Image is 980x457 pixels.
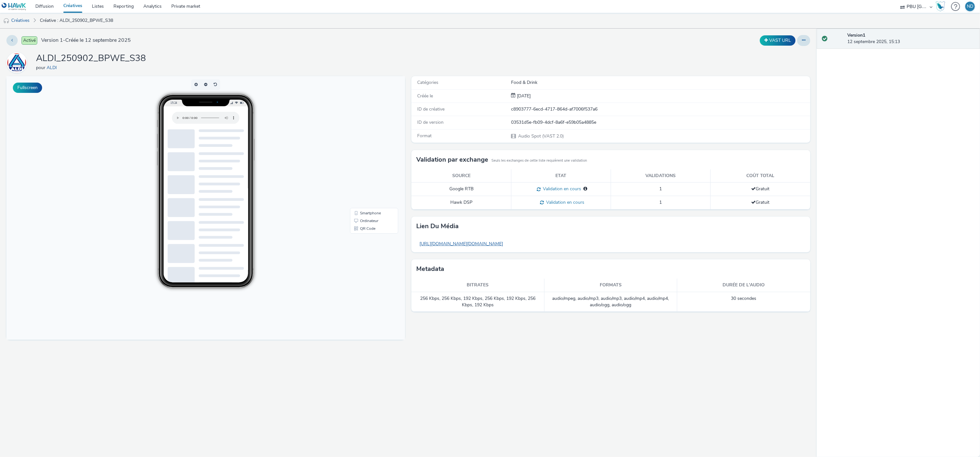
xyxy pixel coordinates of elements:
span: Ordinateur [354,143,372,147]
button: Fullscreen [13,83,42,93]
span: Version 1 - Créée le 12 septembre 2025 [41,37,131,44]
th: Formats [544,279,677,292]
th: Etat [511,169,611,183]
li: Smartphone [345,133,391,141]
h1: ALDI_250902_BPWE_S38 [36,52,146,65]
h3: Metadata [416,264,444,274]
span: Validation en cours [541,186,581,192]
span: Catégories [417,79,438,85]
td: Hawk DSP [411,196,511,210]
span: ID de version [417,119,444,125]
span: 1 [660,186,662,192]
th: Source [411,169,511,183]
td: Google RTB [411,183,511,196]
div: Création 12 septembre 2025, 15:13 [516,93,531,99]
span: Audio Spot (VAST 2.0) [517,133,564,139]
th: Validations [611,169,711,183]
span: Gratuit [751,186,770,192]
img: ALDI [7,53,26,73]
strong: Version 1 [847,32,865,38]
th: Coût total [711,169,810,183]
div: c8903777-6ecd-4717-864d-af7006f537a6 [511,106,810,112]
li: Ordinateur [345,141,391,148]
span: QR Code [354,150,369,154]
button: VAST URL [760,35,796,46]
a: Hawk Academy [936,1,948,12]
span: 1 [660,199,662,205]
h3: Lien du média [416,221,459,231]
th: Bitrates [411,279,544,292]
div: Food & Drink [511,79,810,86]
a: [URL][DOMAIN_NAME][DOMAIN_NAME] [416,237,506,250]
span: Format [417,133,432,139]
img: audio [3,18,10,24]
td: 256 Kbps, 256 Kbps, 192 Kbps, 256 Kbps, 192 Kbps, 256 Kbps, 192 Kbps [411,292,544,312]
div: 12 septembre 2025, 15:13 [847,32,975,45]
a: ALDI [47,65,59,71]
li: QR Code [345,148,391,156]
span: ID de créative [417,106,445,112]
td: audio/mpeg, audio/mp3, audio/mp3, audio/mp4, audio/mp4, audio/ogg, audio/ogg [544,292,677,312]
span: Créée le [417,93,433,99]
a: ALDI [6,59,30,66]
div: Dupliquer la créative en un VAST URL [758,35,797,46]
span: Validation en cours [544,199,584,205]
div: 03531d5e-fb09-4dcf-8a6f-e59b05a4885e [511,119,810,126]
div: ND [967,2,973,11]
img: undefined Logo [2,3,26,11]
h3: Validation par exchange [416,155,488,165]
span: 15:24 [164,25,171,28]
span: Gratuit [751,199,770,205]
a: Créative : ALDI_250902_BPWE_S38 [37,13,116,28]
th: Durée de l'audio [677,279,810,292]
small: Seuls les exchanges de cette liste requièrent une validation [491,158,587,163]
td: 30 secondes [677,292,810,312]
img: Hawk Academy [936,1,945,12]
span: [DATE] [516,93,531,99]
span: Smartphone [354,135,374,139]
span: Activé [22,36,37,45]
span: pour [36,65,47,71]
